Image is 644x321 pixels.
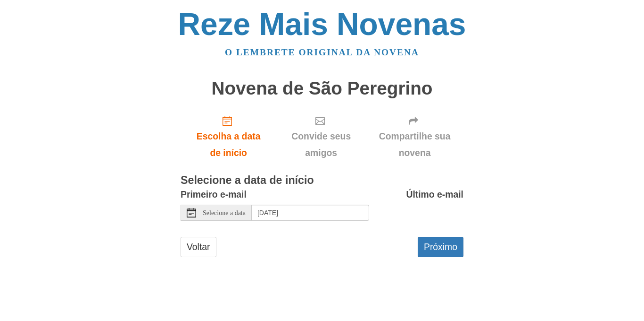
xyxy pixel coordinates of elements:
font: Escolha a data de início [197,131,261,158]
button: Próximo [418,237,463,257]
font: Novena de São Peregrino [211,78,432,98]
div: Clique em "Avançar" para confirmar sua data de início primeiro. [366,108,463,165]
a: Voltar [181,237,216,257]
font: Voltar [187,242,210,252]
font: Compartilhe sua novena [379,131,451,158]
font: Selecione a data de início [181,174,314,186]
a: Reze Mais Novenas [178,7,466,42]
font: Primeiro e-mail [181,189,247,200]
a: O lembrete original da novena [225,47,419,57]
font: Convide seus amigos [291,131,351,158]
a: Escolha a data de início [181,108,276,165]
font: Último e-mail [406,189,463,200]
font: Próximo [424,242,457,252]
div: Clique em "Avançar" para confirmar sua data de início primeiro. [276,108,366,165]
font: Selecione a data [203,209,246,216]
